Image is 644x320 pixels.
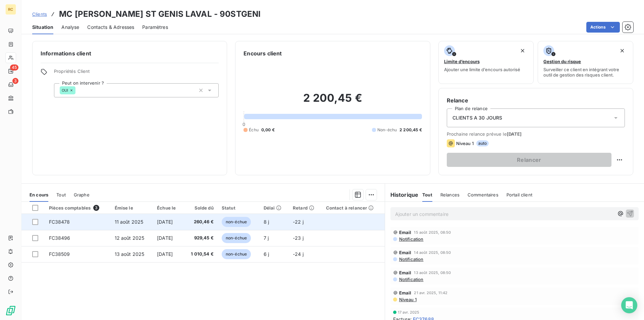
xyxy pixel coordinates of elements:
span: 45 [10,64,18,71]
h6: Relance [447,96,625,104]
span: 0 [243,122,245,127]
img: Logo LeanPay [5,305,16,316]
span: 260,46 € [187,219,214,225]
span: 3 [93,205,99,211]
span: Échu [249,127,259,133]
button: Gestion du risqueSurveiller ce client en intégrant votre outil de gestion des risques client. [538,41,633,84]
span: Tout [56,192,66,197]
span: FC38496 [49,235,70,241]
span: 929,45 € [187,235,214,241]
span: auto [476,140,489,146]
span: 11 août 2025 [115,219,144,225]
span: [DATE] [507,131,522,137]
span: 15 août 2025, 08:50 [414,230,451,234]
span: Notification [398,277,424,282]
span: non-échue [222,233,251,243]
span: 1 010,54 € [187,251,214,258]
span: OUI [62,88,68,92]
a: Clients [32,11,47,17]
span: 2 200,45 € [399,127,422,133]
span: FC38478 [49,219,70,225]
span: Prochaine relance prévue le [447,131,625,137]
span: Clients [32,11,47,17]
span: Analyse [61,24,79,31]
span: 7 j [264,235,269,241]
span: Contacts & Adresses [87,24,134,31]
span: Notification [398,257,424,262]
span: Portail client [506,192,532,197]
span: Non-échu [377,127,397,133]
div: Échue le [157,205,179,211]
span: Graphe [74,192,90,197]
div: Statut [222,205,256,211]
span: 3 [12,78,18,84]
span: [DATE] [157,251,173,257]
span: Email [399,230,412,235]
div: Retard [293,205,318,211]
span: [DATE] [157,219,173,225]
span: 6 j [264,251,269,257]
span: Email [399,270,412,275]
div: RC [5,4,16,15]
span: [DATE] [157,235,173,241]
span: Paramètres [142,24,168,31]
div: Contact à relancer [326,205,381,211]
span: Email [399,250,412,255]
span: Limite d’encours [444,59,480,64]
div: Pièces comptables [49,205,107,211]
span: -22 j [293,219,304,225]
h6: Historique [385,191,419,199]
span: Situation [32,24,53,31]
span: Propriétés Client [54,68,219,78]
div: Émise le [115,205,149,211]
h2: 2 200,45 € [244,91,422,111]
span: 13 août 2025 [115,251,145,257]
h6: Informations client [41,49,219,57]
span: 21 avr. 2025, 11:42 [414,291,447,295]
span: Notification [398,236,424,242]
button: Limite d’encoursAjouter une limite d’encours autorisé [438,41,534,84]
span: Email [399,290,412,295]
h3: MC [PERSON_NAME] ST GENIS LAVAL - 90STGENI [59,8,261,20]
span: -24 j [293,251,304,257]
span: -23 j [293,235,304,241]
span: 12 août 2025 [115,235,145,241]
button: Relancer [447,153,611,167]
div: Solde dû [187,205,214,211]
h6: Encours client [244,49,282,57]
span: 14 août 2025, 08:50 [414,250,451,255]
span: Niveau 1 [398,297,417,302]
a: 45 [5,66,16,77]
span: Surveiller ce client en intégrant votre outil de gestion des risques client. [543,67,628,78]
button: Actions [586,22,620,33]
span: non-échue [222,217,251,227]
span: 8 j [264,219,269,225]
span: 17 avr. 2025 [398,310,420,314]
div: Délai [264,205,285,211]
span: Niveau 1 [456,141,474,146]
span: Tout [422,192,432,197]
span: Ajouter une limite d’encours autorisé [444,67,520,72]
span: FC38509 [49,251,70,257]
span: Commentaires [468,192,498,197]
span: En cours [30,192,48,197]
span: Relances [440,192,460,197]
span: 13 août 2025, 08:50 [414,271,451,275]
input: Ajouter une valeur [75,87,81,93]
span: 0,00 € [261,127,275,133]
a: 3 [5,79,16,90]
div: Open Intercom Messenger [621,297,637,313]
span: non-échue [222,249,251,259]
span: Gestion du risque [543,59,581,64]
span: CLIENTS A 30 JOURS [452,115,502,121]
